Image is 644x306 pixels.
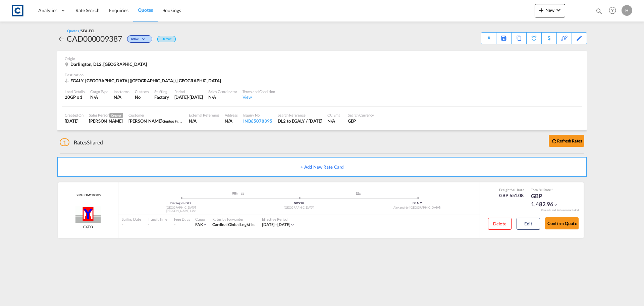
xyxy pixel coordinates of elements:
[184,201,185,205] span: |
[557,138,582,143] b: Refresh Rates
[595,7,603,15] md-icon: icon-magnify
[354,192,362,195] md-icon: assets/icons/custom/ship-fill.svg
[174,222,175,228] div: -
[517,218,540,230] button: Edit
[262,217,295,222] div: Effective Period
[131,37,141,43] span: Active
[278,113,322,118] div: Search Reference
[511,188,517,192] span: Sell
[174,217,190,222] div: Free Days
[622,5,632,16] div: H
[122,209,240,213] div: [PERSON_NAME] Line
[485,34,493,39] md-icon: icon-download
[595,7,603,17] div: icon-magnify
[539,188,544,192] span: Sell
[496,33,511,44] div: Save As Template
[278,118,322,124] div: DL2 to EGALY / 19 Aug 2025
[327,118,342,124] div: N/A
[554,6,562,14] md-icon: icon-chevron-down
[128,118,183,124] div: Simon Leach
[67,28,95,33] div: Quotes /SEA-FCL
[138,7,153,13] span: Quotes
[553,203,558,207] md-icon: icon-chevron-down
[549,135,584,147] button: icon-refreshRefresh Rates
[109,7,128,13] span: Enquiries
[65,78,223,84] div: EGALY, Alexandria (El Iskandariya), Africa
[65,72,579,77] div: Destination
[212,222,255,228] div: Cardinal Global Logistics
[240,206,358,210] div: [GEOGRAPHIC_DATA]
[243,94,275,100] div: View
[551,188,553,192] span: Subject to Remarks
[499,187,524,192] div: Freight Rate
[148,217,167,222] div: Transit Time
[114,89,129,94] div: Incoterms
[185,201,191,205] span: DL2
[109,113,123,118] span: Creator
[195,217,208,222] div: Cargo
[128,113,183,118] div: Customer
[141,38,149,41] md-icon: icon-chevron-down
[531,192,565,208] div: GBP 1,482.96
[57,35,65,43] md-icon: icon-arrow-left
[57,157,587,177] button: + Add New Rate Card
[65,118,84,124] div: 19 Aug 2025
[75,193,101,198] span: YMUKTM1183829
[162,118,187,124] span: Gentoo Freight
[122,217,141,222] div: Sailing Date
[243,113,272,118] div: Inquiry No.
[81,29,95,33] span: SEA-FCL
[488,218,512,230] button: Delete
[358,206,476,210] div: Alexandria ([GEOGRAPHIC_DATA])
[485,33,493,39] div: Quote PDF is not available at this time
[243,89,275,94] div: Terms and Condition
[225,113,237,118] div: Address
[114,94,121,100] div: N/A
[290,222,295,227] md-icon: icon-chevron-down
[358,201,476,206] div: EGALY
[195,222,203,227] span: FAK
[122,222,141,228] div: -
[225,118,237,124] div: N/A
[127,35,152,43] div: Change Status Here
[174,89,203,94] div: Period
[348,113,374,118] div: Search Currency
[208,94,237,100] div: N/A
[60,138,69,146] span: 1
[203,222,207,227] md-icon: icon-chevron-down
[65,113,84,118] div: Created On
[90,94,108,100] div: N/A
[162,7,181,13] span: Bookings
[240,201,358,206] div: GBSOU
[174,94,203,100] div: 31 Aug 2025
[607,5,622,17] div: Help
[65,61,149,67] div: Darlington, DL2, United Kingdom
[70,61,147,67] span: Darlington, DL2, [GEOGRAPHIC_DATA]
[89,113,123,118] div: Sales Person
[89,118,123,124] div: Hannah Nutter
[327,113,342,118] div: CC Email
[535,4,565,17] button: icon-plus 400-fgNewicon-chevron-down
[135,94,149,100] div: No
[551,138,557,144] md-icon: icon-refresh
[154,94,169,100] div: Factory Stuffing
[241,192,244,195] img: RAIL
[189,118,219,124] div: N/A
[38,7,57,14] span: Analytics
[75,193,101,198] div: Contract / Rate Agreement / Tariff / Spot Pricing Reference Number: YMUKTM1183829
[65,94,85,100] div: 20GP x 1
[208,89,237,94] div: Sales Coordinator
[157,36,176,42] div: Default
[212,222,255,227] span: Cardinal Global Logistics
[154,89,169,94] div: Stuffing
[536,208,584,212] div: Remark and Inclusion included
[243,118,272,124] div: INQ65078395
[57,33,67,44] div: icon-arrow-left
[148,222,167,228] div: -
[67,33,122,44] div: CAD000009387
[262,222,290,227] span: [DATE] - [DATE]
[83,224,93,229] span: CY/FO
[181,192,299,199] div: Pickup ModeService Type GBDRL/DURHAM/Road/Rail
[189,113,219,118] div: External Reference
